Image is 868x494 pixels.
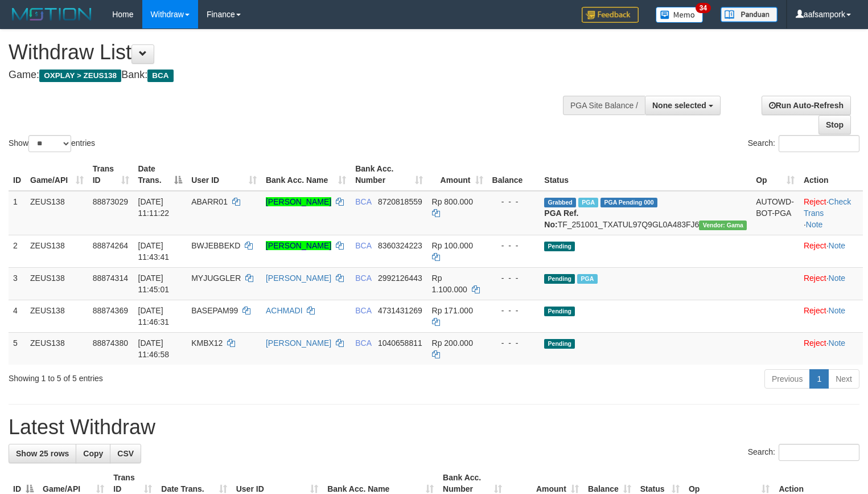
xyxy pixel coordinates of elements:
span: BWJEBBEKD [191,241,240,250]
h4: Game: Bank: [9,70,567,81]
span: Pending [544,242,575,251]
td: 5 [9,332,26,365]
th: Op: activate to sort column ascending [751,158,799,191]
span: 34 [696,3,711,13]
td: · · [799,191,863,235]
span: ABARR01 [191,197,228,206]
label: Search: [748,135,859,152]
span: [DATE] 11:46:31 [138,306,170,326]
th: Status [540,158,751,191]
span: BCA [355,241,371,250]
span: BASEPAM99 [191,306,238,315]
td: ZEUS138 [26,332,88,365]
a: Reject [804,273,826,283]
img: panduan.png [721,7,778,22]
label: Show entries [9,135,95,152]
span: 88874314 [93,273,128,283]
span: Rp 100.000 [432,241,473,250]
a: ACHMADI [266,306,303,315]
span: [DATE] 11:46:58 [138,338,170,359]
span: Rp 200.000 [432,338,473,348]
a: [PERSON_NAME] [266,197,331,206]
span: Show 25 rows [16,449,69,458]
span: Copy [83,449,103,458]
th: Bank Acc. Name: activate to sort column ascending [261,158,351,191]
td: ZEUS138 [26,267,88,300]
span: [DATE] 11:45:01 [138,273,170,294]
span: BCA [355,273,371,283]
span: BCA [147,70,173,82]
span: Vendor URL: https://trx31.1velocity.biz [699,221,747,230]
span: 88873029 [93,197,128,206]
span: 88874369 [93,306,128,315]
div: - - - [492,272,536,284]
span: OXPLAY > ZEUS138 [39,70,121,82]
a: Copy [76,444,110,463]
td: TF_251001_TXATUL97Q9GL0A483FJ6 [540,191,751,235]
a: Stop [818,115,851,134]
input: Search: [779,444,859,461]
div: PGA Site Balance / [563,96,645,115]
td: · [799,300,863,332]
a: Note [829,241,846,250]
td: 3 [9,267,26,300]
span: [DATE] 11:43:41 [138,241,170,262]
span: Copy 8720818559 to clipboard [378,197,422,206]
td: ZEUS138 [26,191,88,235]
span: [DATE] 11:11:22 [138,197,170,218]
a: Reject [804,338,826,348]
td: · [799,332,863,365]
div: - - - [492,305,536,316]
a: Run Auto-Refresh [762,96,851,115]
th: Balance [488,158,540,191]
a: Note [829,306,846,315]
td: 1 [9,191,26,235]
span: MYJUGGLER [191,273,241,283]
a: Previous [764,369,810,389]
img: Feedback.jpg [582,7,639,23]
input: Search: [779,135,859,152]
div: - - - [492,337,536,349]
span: Copy 8360324223 to clipboard [378,241,422,250]
img: MOTION_logo.png [9,6,95,23]
a: Note [806,220,823,229]
a: Reject [804,241,826,250]
select: Showentries [28,135,71,152]
a: Note [829,338,846,348]
a: Reject [804,197,826,206]
a: Next [828,369,859,389]
span: Marked by aafnoeunsreypich [578,198,598,207]
a: Show 25 rows [9,444,76,463]
span: Copy 2992126443 to clipboard [378,273,422,283]
span: Rp 171.000 [432,306,473,315]
span: Pending [544,339,575,349]
span: Copy 1040658811 to clipboard [378,338,422,348]
span: None selected [652,101,706,110]
th: ID [9,158,26,191]
a: [PERSON_NAME] [266,273,331,283]
h1: Withdraw List [9,41,567,64]
a: CSV [110,444,141,463]
label: Search: [748,444,859,461]
th: Amount: activate to sort column ascending [427,158,488,191]
img: Button%20Memo.svg [656,7,704,23]
a: 1 [809,369,829,389]
span: Copy 4731431269 to clipboard [378,306,422,315]
th: Date Trans.: activate to sort column descending [134,158,187,191]
td: ZEUS138 [26,235,88,267]
a: Reject [804,306,826,315]
h1: Latest Withdraw [9,416,859,439]
span: PGA Pending [600,198,657,207]
span: BCA [355,306,371,315]
th: Action [799,158,863,191]
span: Rp 800.000 [432,197,473,206]
td: 2 [9,235,26,267]
td: · [799,267,863,300]
span: BCA [355,197,371,206]
span: BCA [355,338,371,348]
a: Check Trans [804,197,851,218]
span: Rp 1.100.000 [432,273,467,294]
button: None selected [645,96,721,115]
span: KMBX12 [191,338,223,348]
th: Game/API: activate to sort column ascending [26,158,88,191]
